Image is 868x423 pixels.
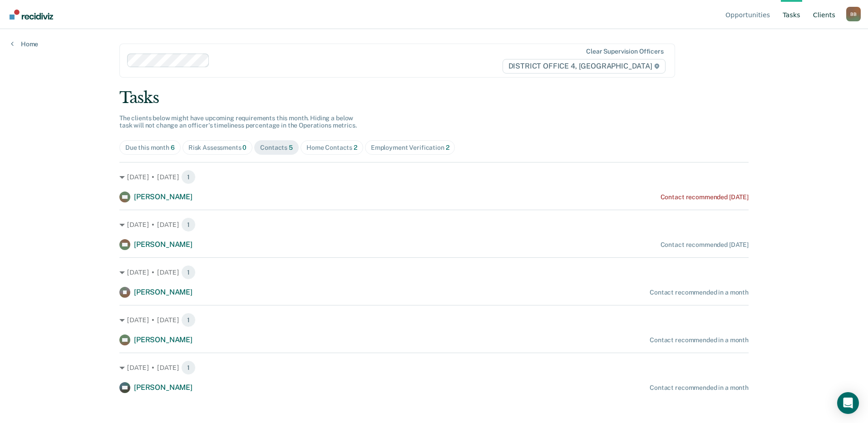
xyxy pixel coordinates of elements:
div: [DATE] • [DATE] 1 [119,265,749,280]
span: 0 [242,144,247,151]
span: 6 [171,144,175,151]
span: [PERSON_NAME] [134,335,192,344]
div: Contact recommended in a month [650,384,749,392]
a: Home [11,40,38,48]
span: [PERSON_NAME] [134,240,192,249]
div: Contact recommended [DATE] [661,241,749,249]
div: Tasks [119,89,749,107]
span: DISTRICT OFFICE 4, [GEOGRAPHIC_DATA] [503,59,666,74]
div: Clear supervision officers [586,48,663,55]
span: 5 [289,144,293,151]
div: Contact recommended in a month [650,289,749,296]
div: Contact recommended [DATE] [661,193,749,201]
div: [DATE] • [DATE] 1 [119,360,749,375]
button: Profile dropdown button [846,7,861,21]
div: Risk Assessments [188,144,247,152]
div: B B [846,7,861,21]
div: Contacts [260,144,293,152]
div: Contact recommended in a month [650,336,749,344]
span: 2 [446,144,449,151]
div: [DATE] • [DATE] 1 [119,217,749,232]
span: 1 [181,360,196,375]
span: The clients below might have upcoming requirements this month. Hiding a below task will not chang... [119,114,357,129]
div: Employment Verification [371,144,449,152]
span: [PERSON_NAME] [134,288,192,296]
div: [DATE] • [DATE] 1 [119,313,749,327]
span: 1 [181,313,196,327]
span: 1 [181,217,196,232]
span: [PERSON_NAME] [134,192,192,201]
span: 1 [181,265,196,280]
span: 1 [181,170,196,184]
div: Home Contacts [306,144,357,152]
span: [PERSON_NAME] [134,383,192,392]
div: [DATE] • [DATE] 1 [119,170,749,184]
div: Due this month [125,144,175,152]
div: Open Intercom Messenger [837,392,859,414]
span: 2 [354,144,357,151]
img: Recidiviz [10,10,53,20]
